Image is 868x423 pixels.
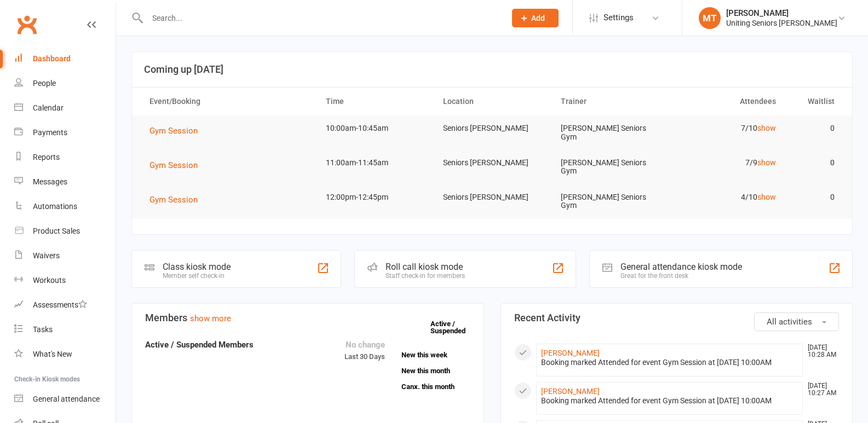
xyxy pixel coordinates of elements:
button: Gym Session [150,159,205,172]
a: Dashboard [14,47,116,71]
span: Gym Session [150,195,198,205]
a: show [757,193,776,201]
span: Gym Session [150,126,198,136]
span: All activities [767,317,812,327]
th: Event/Booking [140,88,316,115]
a: show more [190,314,231,323]
a: Assessments [14,293,116,317]
button: All activities [754,312,839,331]
th: Trainer [551,88,669,115]
div: People [33,79,56,88]
time: [DATE] 10:27 AM [802,383,838,397]
div: Dashboard [33,54,71,63]
th: Waitlist [786,88,844,115]
a: Clubworx [13,11,41,38]
td: 4/10 [668,184,786,210]
div: What's New [33,350,72,358]
a: [PERSON_NAME] [541,349,600,357]
button: Add [512,9,559,27]
a: [PERSON_NAME] [541,387,600,396]
td: [PERSON_NAME] Seniors Gym [551,184,669,219]
a: show [757,124,776,132]
div: Last 30 Days [344,338,385,363]
h3: Recent Activity [514,312,840,323]
a: People [14,71,116,96]
td: 0 [786,115,844,141]
a: Automations [14,194,116,219]
a: Workouts [14,268,116,293]
div: Booking marked Attended for event Gym Session at [DATE] 10:00AM [541,396,798,405]
td: [PERSON_NAME] Seniors Gym [551,150,669,184]
td: 7/9 [668,150,786,176]
div: General attendance kiosk mode [620,262,742,272]
a: Tasks [14,317,116,342]
td: [PERSON_NAME] Seniors Gym [551,115,669,150]
div: Product Sales [33,227,80,235]
div: [PERSON_NAME] [726,8,837,18]
div: Payments [33,128,67,137]
span: Gym Session [150,160,198,170]
strong: Active / Suspended Members [145,340,254,350]
a: Reports [14,145,116,170]
div: MT [699,7,721,29]
a: Product Sales [14,219,116,244]
td: 7/10 [668,115,786,141]
div: Roll call kiosk mode [386,262,465,272]
td: Seniors [PERSON_NAME] [433,115,551,141]
a: New this month [401,367,470,374]
button: Gym Session [150,124,205,137]
td: 10:00am-10:45am [316,115,434,141]
a: Messages [14,170,116,194]
a: Payments [14,120,116,145]
td: 0 [786,150,844,176]
td: Seniors [PERSON_NAME] [433,184,551,210]
div: Tasks [33,325,53,334]
a: New this week [401,351,470,358]
div: Member self check-in [163,272,231,280]
time: [DATE] 10:28 AM [802,344,838,358]
div: Great for the front desk [620,272,742,280]
h3: Members [145,312,470,323]
div: Waivers [33,251,60,260]
div: General attendance [33,395,100,403]
th: Time [316,88,434,115]
a: What's New [14,342,116,367]
a: Canx. this month [401,383,470,390]
a: Active / Suspended [430,312,479,343]
div: No change [344,338,385,351]
h3: Coming up [DATE] [144,64,840,75]
input: Search... [144,10,498,26]
th: Attendees [668,88,786,115]
a: show [757,158,776,167]
a: Calendar [14,96,116,120]
button: Gym Session [150,193,205,206]
div: Messages [33,177,67,186]
span: Add [531,14,545,22]
div: Calendar [33,103,64,112]
td: Seniors [PERSON_NAME] [433,150,551,176]
a: General attendance kiosk mode [14,387,116,412]
div: Assessments [33,300,87,309]
span: Settings [603,5,634,30]
td: 0 [786,184,844,210]
div: Booking marked Attended for event Gym Session at [DATE] 10:00AM [541,358,798,367]
div: Uniting Seniors [PERSON_NAME] [726,18,837,28]
div: Class kiosk mode [163,262,231,272]
div: Staff check-in for members [386,272,465,280]
td: 11:00am-11:45am [316,150,434,176]
td: 12:00pm-12:45pm [316,184,434,210]
a: Waivers [14,244,116,268]
div: Automations [33,202,77,211]
th: Location [433,88,551,115]
div: Reports [33,153,60,161]
div: Workouts [33,276,66,285]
